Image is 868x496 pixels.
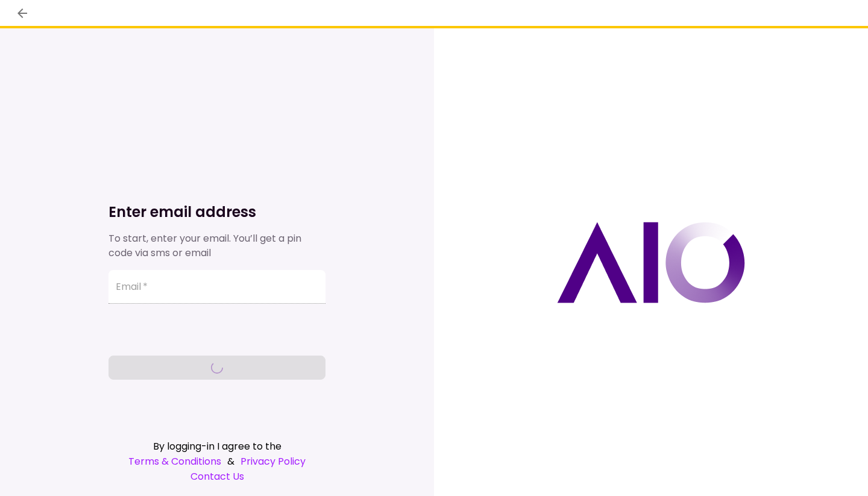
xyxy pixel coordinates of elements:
[108,439,325,454] div: By logging-in I agree to the
[557,222,745,303] img: AIO logo
[108,454,325,469] div: &
[108,231,325,260] div: To start, enter your email. You’ll get a pin code via sms or email
[108,469,325,484] a: Contact Us
[128,454,221,469] a: Terms & Conditions
[241,454,306,469] a: Privacy Policy
[108,202,325,222] h1: Enter email address
[12,3,33,24] button: back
